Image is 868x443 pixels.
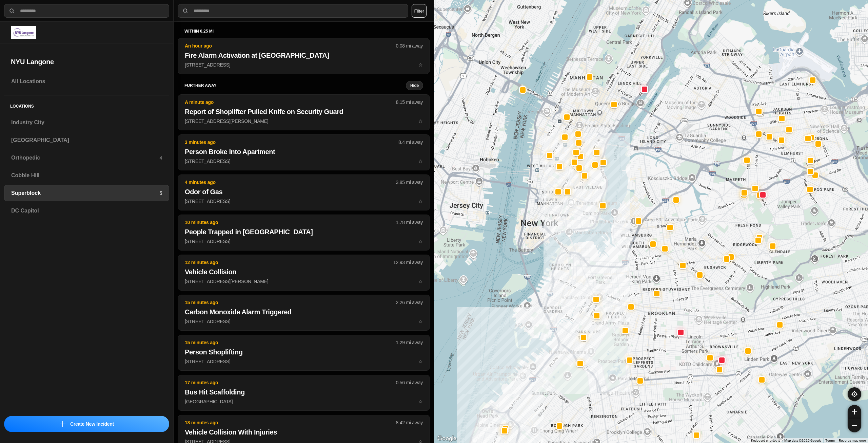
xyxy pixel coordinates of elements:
p: 8.42 mi away [396,419,423,426]
p: 8.15 mi away [396,99,423,106]
a: All Locations [4,73,169,90]
p: 1.78 mi away [396,219,423,226]
img: logo [11,26,36,39]
span: star [418,199,423,204]
img: zoom-in [852,409,857,414]
img: icon [60,421,65,427]
span: star [418,159,423,164]
p: [STREET_ADDRESS] [185,238,423,245]
h2: Report of Shoplifter Pulled Knife on Security Guard [185,107,423,116]
span: star [418,62,423,68]
button: A minute ago8.15 mi awayReport of Shoplifter Pulled Knife on Security Guard[STREET_ADDRESS][PERSO... [178,94,430,130]
h3: [GEOGRAPHIC_DATA] [11,136,162,144]
a: Superblock5 [4,185,169,201]
h3: Orthopedic [11,154,159,162]
p: 0.08 mi away [396,42,423,49]
img: search [182,7,189,14]
p: [STREET_ADDRESS][PERSON_NAME] [185,118,423,125]
button: 15 minutes ago1.29 mi awayPerson Shoplifting[STREET_ADDRESS]star [178,335,430,371]
button: 17 minutes ago0.56 mi awayBus Hit Scaffolding[GEOGRAPHIC_DATA]star [178,375,430,411]
button: Hide [406,81,423,90]
p: 18 minutes ago [185,419,396,426]
a: A minute ago8.15 mi awayReport of Shoplifter Pulled Knife on Security Guard[STREET_ADDRESS][PERSO... [178,118,430,124]
button: 12 minutes ago12.93 mi awayVehicle Collision[STREET_ADDRESS][PERSON_NAME]star [178,255,430,291]
img: recenter [851,391,857,397]
h2: Person Shoplifting [185,347,423,357]
p: 5 [159,190,162,197]
button: recenter [848,387,861,401]
h2: Carbon Monoxide Alarm Triggered [185,307,423,317]
h2: NYU Langone [11,57,162,67]
p: [STREET_ADDRESS] [185,61,423,68]
a: 3 minutes ago8.4 mi awayPerson Broke Into Apartment[STREET_ADDRESS]star [178,158,430,164]
h3: DC Capitol [11,207,162,215]
button: 15 minutes ago2.26 mi awayCarbon Monoxide Alarm Triggered[STREET_ADDRESS]star [178,295,430,331]
h3: Industry City [11,118,162,127]
p: 4 minutes ago [185,179,396,186]
span: star [418,319,423,324]
img: search [8,7,15,14]
h2: Fire Alarm Activation at [GEOGRAPHIC_DATA] [185,51,423,60]
p: 3 minutes ago [185,139,398,146]
a: 15 minutes ago2.26 mi awayCarbon Monoxide Alarm Triggered[STREET_ADDRESS]star [178,318,430,324]
h5: within 0.25 mi [184,29,423,34]
span: Map data ©2025 Google [784,439,821,442]
a: Orthopedic4 [4,150,169,166]
p: 4 [159,154,162,161]
p: 0.56 mi away [396,379,423,386]
p: [GEOGRAPHIC_DATA] [185,398,423,405]
button: iconCreate New Incident [4,416,169,432]
button: zoom-in [848,405,861,419]
small: Hide [410,83,419,88]
h2: People Trapped in [GEOGRAPHIC_DATA] [185,227,423,237]
a: 15 minutes ago1.29 mi awayPerson Shoplifting[STREET_ADDRESS]star [178,358,430,364]
a: Terms (opens in new tab) [825,439,835,442]
a: [GEOGRAPHIC_DATA] [4,132,169,148]
h5: further away [184,83,406,88]
span: star [418,118,423,124]
img: Google [436,434,458,443]
button: Filter [412,4,427,18]
p: Create New Incident [70,421,114,427]
h5: Locations [4,95,169,114]
p: [STREET_ADDRESS] [185,198,423,205]
button: Keyboard shortcuts [751,438,780,443]
p: 15 minutes ago [185,299,396,306]
h2: Vehicle Collision [185,267,423,277]
p: A minute ago [185,99,396,106]
a: DC Capitol [4,203,169,219]
span: star [418,239,423,244]
p: 15 minutes ago [185,339,396,346]
a: An hour ago0.08 mi awayFire Alarm Activation at [GEOGRAPHIC_DATA][STREET_ADDRESS]star [178,62,430,68]
p: An hour ago [185,42,396,49]
img: zoom-out [852,423,857,428]
h2: Vehicle Collision With Injuries [185,427,423,437]
p: [STREET_ADDRESS] [185,158,423,165]
p: [STREET_ADDRESS][PERSON_NAME] [185,278,423,285]
button: zoom-out [848,419,861,432]
a: 4 minutes ago3.85 mi awayOdor of Gas[STREET_ADDRESS]star [178,198,430,204]
a: 10 minutes ago1.78 mi awayPeople Trapped in [GEOGRAPHIC_DATA][STREET_ADDRESS]star [178,238,430,244]
button: 3 minutes ago8.4 mi awayPerson Broke Into Apartment[STREET_ADDRESS]star [178,134,430,170]
button: 10 minutes ago1.78 mi awayPeople Trapped in [GEOGRAPHIC_DATA][STREET_ADDRESS]star [178,215,430,251]
button: An hour ago0.08 mi awayFire Alarm Activation at [GEOGRAPHIC_DATA][STREET_ADDRESS]star [178,38,430,74]
p: 8.4 mi away [398,139,423,146]
a: Industry City [4,114,169,131]
h2: Bus Hit Scaffolding [185,387,423,397]
p: [STREET_ADDRESS] [185,318,423,325]
p: 1.29 mi away [396,339,423,346]
p: 2.26 mi away [396,299,423,306]
a: Report a map error [839,439,866,442]
p: 10 minutes ago [185,219,396,226]
p: [STREET_ADDRESS] [185,358,423,365]
h3: Superblock [11,189,159,197]
p: 12 minutes ago [185,259,393,266]
span: star [418,279,423,284]
span: star [418,399,423,404]
p: 17 minutes ago [185,379,396,386]
p: 3.85 mi away [396,179,423,186]
a: Cobble Hill [4,167,169,184]
h2: Odor of Gas [185,187,423,197]
p: 12.93 mi away [393,259,423,266]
